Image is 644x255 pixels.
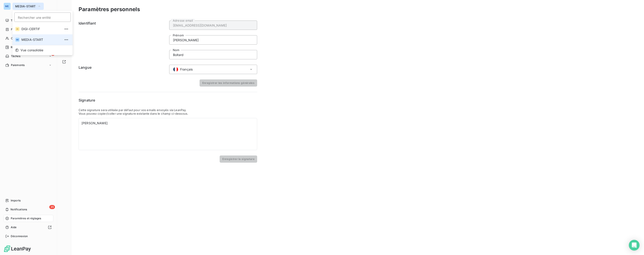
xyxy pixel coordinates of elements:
[169,35,257,45] input: placeholder
[49,205,55,209] span: 35
[11,54,20,58] span: Tâches
[11,19,31,23] span: Tableau de bord
[11,225,17,229] span: Aide
[200,79,257,87] button: Enregistrer les informations générales
[11,234,28,238] span: Déconnexion
[15,27,20,31] div: DI
[14,12,71,22] input: placeholder
[4,3,11,10] div: ME
[79,5,140,13] h3: Paramètres personnels
[21,48,43,52] span: Vue consolidée
[21,37,61,42] span: MEDIA-START
[79,112,257,115] p: Vous pouvez copier/coller une signature existante dans le champ ci-dessous.
[11,27,22,31] span: Factures
[79,65,167,74] h6: Langue
[11,199,21,203] span: Imports
[11,63,25,67] span: Paiements
[169,50,257,59] input: placeholder
[180,67,193,72] span: Français
[11,216,41,220] span: Paramètres et réglages
[79,108,257,112] p: Cette signature sera utilisée par défaut pour vos emails envoyés via LeanPay.
[11,36,20,40] span: Clients
[81,121,254,125] div: [PERSON_NAME]
[169,21,257,30] input: placeholder
[15,37,20,42] div: ME
[4,245,31,252] img: Logo LeanPay
[21,27,61,31] span: DIGI-CERTIF
[10,207,27,211] span: Notifications
[79,21,167,59] h6: Identifiant
[4,224,53,231] a: Aide
[79,97,257,103] h6: Signature
[15,4,36,8] span: MEDIA-START
[629,240,640,251] div: Open Intercom Messenger
[11,45,23,49] span: Relances
[220,155,257,163] button: Enregistrer la signature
